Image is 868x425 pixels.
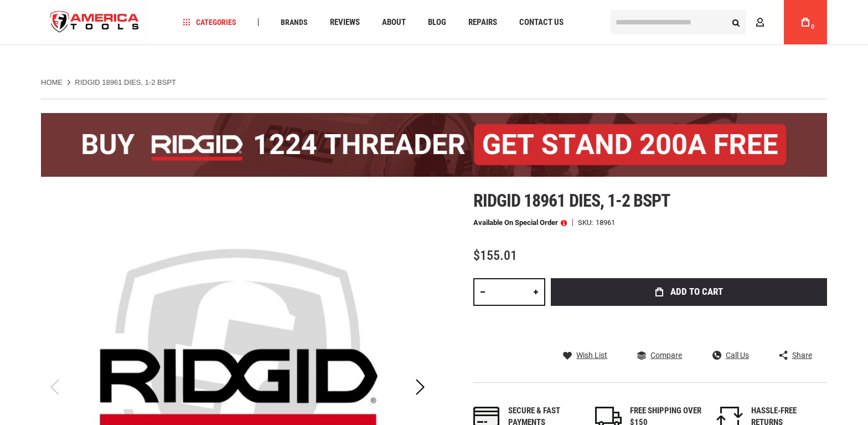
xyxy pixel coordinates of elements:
[712,350,749,360] a: Call Us
[75,78,176,86] strong: RIDGID 18961 DIES, 1-2 BSPT
[811,24,814,30] span: 0
[473,248,517,263] span: $155.01
[578,219,596,226] strong: SKU
[670,287,723,296] span: Add to Cart
[377,15,411,30] a: About
[468,18,497,27] span: Repairs
[563,350,607,360] a: Wish List
[276,15,313,30] a: Brands
[473,219,567,227] p: Available on Special Order
[41,2,148,43] a: store logo
[325,15,365,30] a: Reviews
[41,2,148,43] img: America Tools
[281,18,308,26] span: Brands
[792,351,812,359] span: Share
[576,351,607,359] span: Wish List
[725,12,746,33] button: Search
[463,15,502,30] a: Repairs
[726,351,749,359] span: Call Us
[41,78,63,88] a: Home
[330,18,360,27] span: Reviews
[514,15,569,30] a: Contact Us
[650,351,682,359] span: Compare
[519,18,564,27] span: Contact Us
[178,15,241,30] a: Categories
[637,350,682,360] a: Compare
[423,15,451,30] a: Blog
[382,18,406,27] span: About
[428,18,446,27] span: Blog
[41,113,827,177] img: BOGO: Buy the RIDGID® 1224 Threader (26092), get the 92467 200A Stand FREE!
[183,18,236,26] span: Categories
[551,278,827,306] button: Add to Cart
[596,219,615,226] div: 18961
[473,190,670,211] span: Ridgid 18961 dies, 1-2 bspt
